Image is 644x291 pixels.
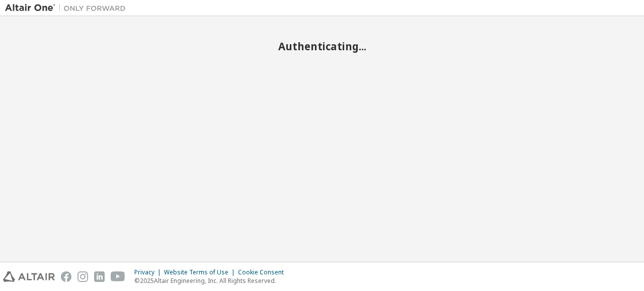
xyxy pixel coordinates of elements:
[238,268,290,276] div: Cookie Consent
[5,3,131,13] img: Altair One
[5,40,639,53] h2: Authenticating...
[111,271,125,282] img: youtube.svg
[134,276,290,285] p: © 2025 Altair Engineering, Inc. All Rights Reserved.
[94,271,105,282] img: linkedin.svg
[164,268,238,276] div: Website Terms of Use
[61,271,71,282] img: facebook.svg
[3,271,55,282] img: altair_logo.svg
[77,271,88,282] img: instagram.svg
[134,268,164,276] div: Privacy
